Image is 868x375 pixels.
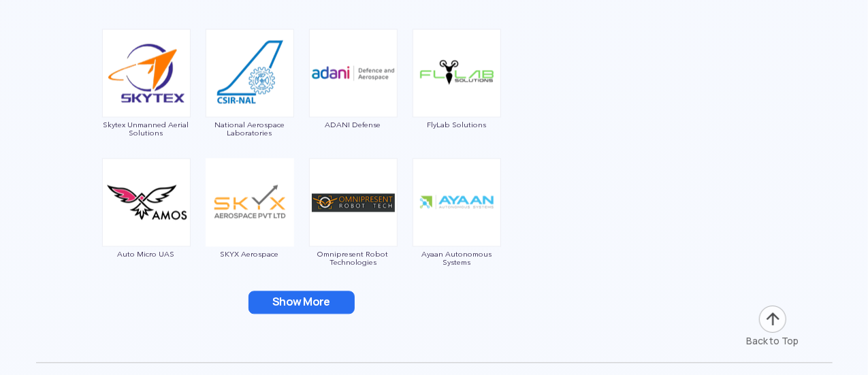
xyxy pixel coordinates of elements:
a: Ayaan Autonomous Systems [412,195,502,266]
a: ADANI Defense [308,66,398,129]
img: img_skyx.png [206,158,294,246]
a: Skytex Unmanned Aerial Solutions [101,66,191,137]
div: Back to Top [746,334,799,348]
img: ic_adanidefence.png [309,29,398,117]
img: ic_arrow-up.png [758,304,788,334]
span: National Aerospace Laboratories [205,120,295,137]
img: ic_automicro.png [102,158,191,246]
span: Omnipresent Robot Technologies [308,250,398,266]
span: ADANI Defense [308,120,398,129]
img: ic_omnipresent.png [309,158,398,246]
a: FlyLab Solutions [412,66,502,129]
span: FlyLab Solutions [412,120,502,129]
span: SKYX Aerospace [205,250,295,258]
a: Auto Micro UAS [101,195,191,258]
span: Ayaan Autonomous Systems [412,250,502,266]
span: Skytex Unmanned Aerial Solutions [101,120,191,137]
img: img_flylab.png [413,29,501,117]
a: SKYX Aerospace [205,195,295,258]
img: ic_nationalaerospace.png [206,29,294,117]
a: National Aerospace Laboratories [205,66,295,137]
a: Omnipresent Robot Technologies [308,195,398,266]
img: img_ayaan.png [413,158,501,246]
img: ic_skytex.png [102,29,191,117]
button: Show More [248,291,355,314]
span: Auto Micro UAS [101,250,191,258]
